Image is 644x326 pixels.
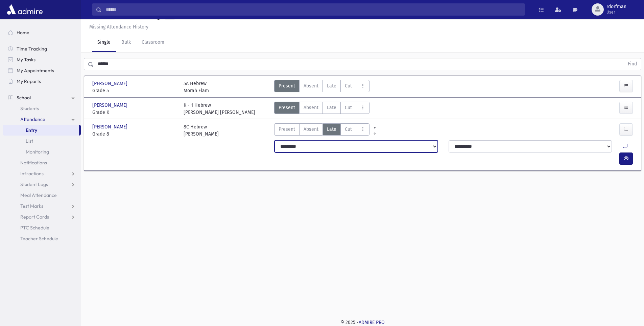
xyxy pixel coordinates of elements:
[327,104,336,111] span: Late
[92,109,177,116] span: Grade K
[3,179,81,190] a: Student Logs
[116,33,136,52] a: Bulk
[136,33,170,52] a: Classroom
[3,190,81,201] a: Meal Attendance
[3,222,81,233] a: PTC Schedule
[3,157,81,168] a: Notifications
[92,80,129,87] span: [PERSON_NAME]
[184,80,209,94] div: 5A Hebrew Morah Flam
[274,80,369,94] div: AttTypes
[3,27,81,38] a: Home
[17,57,35,63] span: My Tasks
[20,160,47,166] span: Notifications
[3,54,81,65] a: My Tasks
[26,138,33,144] span: List
[624,58,641,70] button: Find
[345,126,352,133] span: Cut
[92,102,129,109] span: [PERSON_NAME]
[17,78,41,84] span: My Reports
[327,82,336,89] span: Late
[17,46,47,52] span: Time Tracking
[17,67,54,74] span: My Appointments
[20,181,48,187] span: Student Logs
[3,233,81,244] a: Teacher Schedule
[345,82,352,89] span: Cut
[3,76,81,87] a: My Reports
[3,65,81,76] a: My Appointments
[3,168,81,179] a: Infractions
[89,24,148,30] u: Missing Attendance History
[3,103,81,114] a: Students
[184,123,219,138] div: 8C Hebrew [PERSON_NAME]
[274,123,369,138] div: AttTypes
[279,82,295,89] span: Present
[304,126,318,133] span: Absent
[92,130,177,138] span: Grade 8
[20,170,44,177] span: Infractions
[17,29,29,36] span: Home
[20,225,49,231] span: PTC Schedule
[5,3,44,16] img: AdmirePro
[26,127,37,133] span: Entry
[92,319,633,326] div: © 2025 -
[184,102,255,116] div: K - 1 Hebrew [PERSON_NAME] [PERSON_NAME]
[3,125,79,136] a: Entry
[3,136,81,146] a: List
[20,116,45,122] span: Attendance
[92,33,116,52] a: Single
[327,126,336,133] span: Late
[3,201,81,211] a: Test Marks
[345,104,352,111] span: Cut
[606,4,626,9] span: rdorfman
[3,43,81,54] a: Time Tracking
[26,149,49,155] span: Monitoring
[102,3,525,16] input: Search
[20,236,58,242] span: Teacher Schedule
[20,214,49,220] span: Report Cards
[304,82,318,89] span: Absent
[274,102,369,116] div: AttTypes
[279,104,295,111] span: Present
[92,123,129,130] span: [PERSON_NAME]
[606,9,626,15] span: User
[20,192,57,198] span: Meal Attendance
[3,92,81,103] a: School
[20,203,43,209] span: Test Marks
[3,114,81,125] a: Attendance
[17,95,31,101] span: School
[87,24,148,30] a: Missing Attendance History
[3,211,81,222] a: Report Cards
[20,105,39,111] span: Students
[304,104,318,111] span: Absent
[3,146,81,157] a: Monitoring
[279,126,295,133] span: Present
[92,87,177,94] span: Grade 5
